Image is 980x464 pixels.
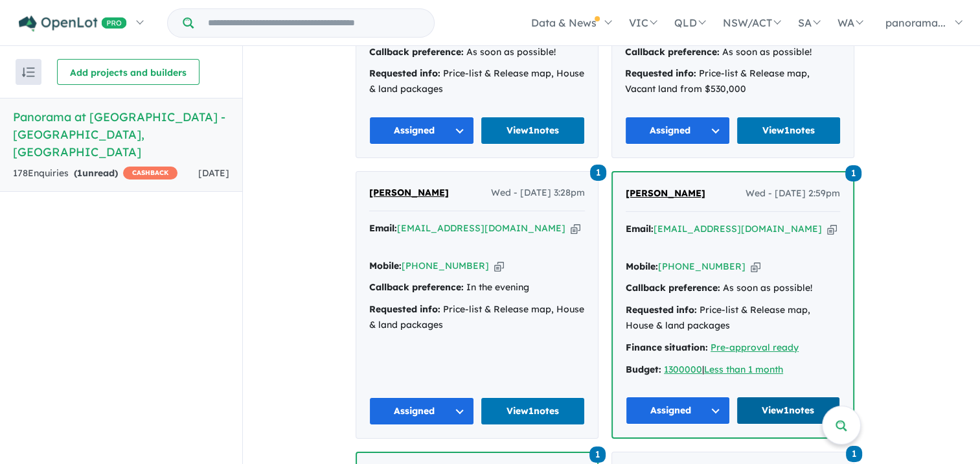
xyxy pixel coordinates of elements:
a: View1notes [481,397,586,425]
button: Add projects and builders [57,59,199,85]
button: Assigned [369,117,474,145]
a: [PHONE_NUMBER] [402,260,489,272]
a: 1 [845,164,861,181]
img: Openlot PRO Logo White [19,16,127,32]
strong: Requested info: [626,304,697,316]
strong: Callback preference: [369,46,464,58]
a: [PERSON_NAME] [626,186,705,202]
strong: Budget: [626,364,661,375]
span: [DATE] [198,167,229,179]
strong: Callback preference: [626,282,720,294]
a: [PERSON_NAME] [369,185,449,201]
a: 1300000 [664,364,702,375]
strong: Callback preference: [625,46,720,58]
div: As soon as possible! [625,45,841,60]
span: 1 [77,167,82,179]
div: Price-list & Release map, House & land packages [369,66,585,97]
a: Less than 1 month [704,364,783,375]
a: View1notes [736,397,841,424]
button: Copy [827,222,837,236]
span: 1 [590,165,606,181]
span: [PERSON_NAME] [626,187,705,199]
img: sort.svg [22,67,35,77]
strong: Email: [626,223,654,235]
button: Copy [494,259,504,273]
strong: ( unread) [74,167,118,179]
button: Copy [751,260,760,273]
strong: Finance situation: [626,342,708,353]
span: Wed - [DATE] 2:59pm [746,186,840,202]
a: [EMAIL_ADDRESS][DOMAIN_NAME] [654,223,822,235]
button: Assigned [626,397,730,424]
span: Wed - [DATE] 3:28pm [491,185,585,201]
strong: Requested info: [625,67,696,79]
div: As soon as possible! [626,281,840,296]
a: View1notes [736,117,841,145]
span: [PERSON_NAME] [369,187,449,198]
strong: Requested info: [369,303,440,315]
input: Try estate name, suburb, builder or developer [196,9,431,37]
div: Price-list & Release map, Vacant land from $530,000 [625,66,841,97]
button: Assigned [369,397,474,425]
a: [EMAIL_ADDRESS][DOMAIN_NAME] [397,222,565,234]
a: 1 [589,445,606,462]
span: CASHBACK [123,167,177,180]
div: Price-list & Release map, House & land packages [369,302,585,333]
strong: Callback preference: [369,281,464,293]
div: Price-list & Release map, House & land packages [626,303,840,334]
span: 1 [589,447,606,463]
a: 1 [590,163,606,181]
button: Assigned [625,117,730,145]
strong: Requested info: [369,67,440,79]
button: Copy [571,222,580,235]
a: View1notes [481,117,586,145]
a: Pre-approval ready [711,342,799,353]
a: 1 [846,444,862,461]
span: 1 [846,446,862,462]
h5: Panorama at [GEOGRAPHIC_DATA] - [GEOGRAPHIC_DATA] , [GEOGRAPHIC_DATA] [13,108,229,161]
div: In the evening [369,280,585,296]
span: panorama... [885,16,946,29]
div: | [626,362,840,378]
div: 178 Enquir ies [13,166,177,181]
strong: Email: [369,222,397,234]
a: [PHONE_NUMBER] [658,261,746,272]
span: 1 [845,165,861,181]
strong: Mobile: [369,260,402,272]
div: As soon as possible! [369,45,585,60]
strong: Mobile: [626,261,658,272]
